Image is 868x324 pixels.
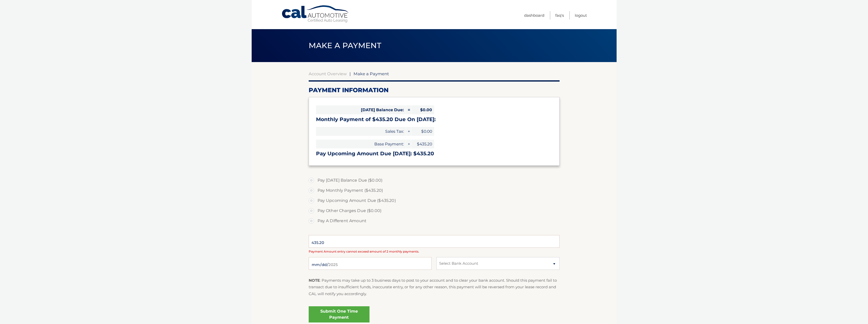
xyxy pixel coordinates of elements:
label: Pay Upcoming Amount Due ($435.20) [309,196,560,206]
a: Cal Automotive [281,5,350,23]
span: + [406,140,411,148]
input: Payment Date [309,257,432,270]
span: Sales Tax: [316,127,406,136]
span: Payment Amount entry cannot exceed amount of 2 monthly payments. [309,250,419,253]
h3: Monthly Payment of $435.20 Due On [DATE]: [316,116,552,123]
span: $0.00 [411,105,434,114]
span: $435.20 [411,140,434,148]
span: [DATE] Balance Due: [316,105,406,114]
a: Account Overview [309,71,347,76]
span: | [349,71,351,76]
span: Base Payment: [316,140,406,148]
strong: NOTE [309,278,320,283]
span: + [406,127,411,136]
span: Make a Payment [309,41,381,50]
input: Payment Amount [309,235,560,248]
span: Make a Payment [354,71,389,76]
a: Dashboard [524,11,544,20]
p: : Payments may take up to 3 business days to post to your account and to clear your bank account.... [309,277,560,297]
label: Pay [DATE] Balance Due ($0.00) [309,175,560,185]
span: $0.00 [411,127,434,136]
label: Pay Monthly Payment ($435.20) [309,185,560,196]
a: Logout [575,11,587,20]
label: Pay A Different Amount [309,216,560,226]
label: Pay Other Charges Due ($0.00) [309,206,560,216]
a: FAQ's [555,11,564,20]
a: Submit One Time Payment [309,306,370,322]
h2: Payment Information [309,86,560,94]
h3: Pay Upcoming Amount Due [DATE]: $435.20 [316,150,552,157]
span: = [406,105,411,114]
